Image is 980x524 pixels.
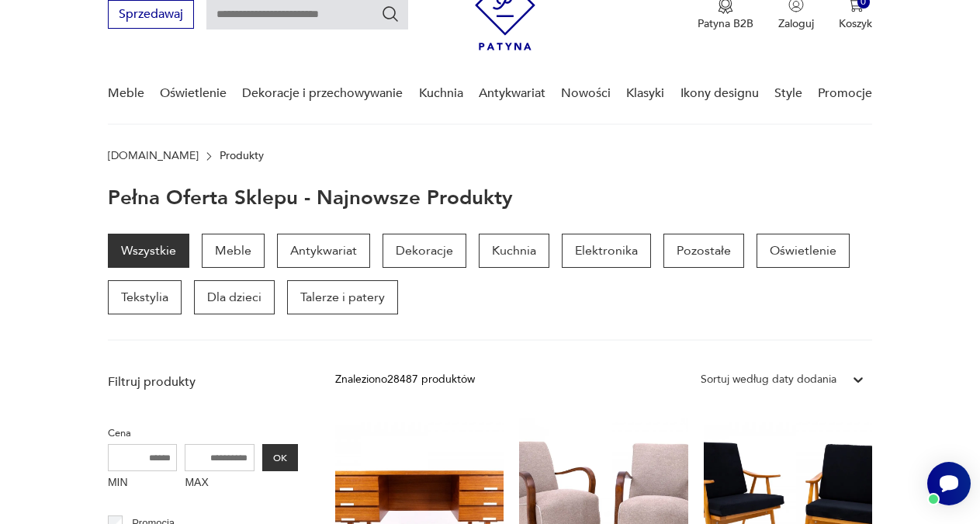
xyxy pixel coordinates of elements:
[383,234,466,268] a: Dekoracje
[277,234,370,268] a: Antykwariat
[774,64,802,123] a: Style
[381,5,400,23] button: Szukaj
[108,425,298,442] p: Cena
[202,234,265,268] a: Meble
[479,234,549,268] a: Kuchnia
[701,371,836,388] div: Sortuj według daty dodania
[262,444,298,471] button: OK
[287,280,398,314] a: Talerze i patery
[680,64,759,123] a: Ikony designu
[185,471,255,496] label: MAX
[698,16,753,31] p: Patyna B2B
[194,280,275,314] a: Dla dzieci
[220,150,264,162] p: Produkty
[108,150,199,162] a: [DOMAIN_NAME]
[242,64,403,123] a: Dekoracje i przechowywanie
[108,10,194,21] a: Sprzedawaj
[626,64,664,123] a: Klasyki
[561,64,611,123] a: Nowości
[419,64,463,123] a: Kuchnia
[757,234,850,268] a: Oświetlenie
[108,234,189,268] a: Wszystkie
[108,471,178,496] label: MIN
[160,64,227,123] a: Oświetlenie
[562,234,651,268] a: Elektronika
[108,373,298,390] p: Filtruj produkty
[927,462,971,505] iframe: Smartsupp widget button
[479,64,545,123] a: Antykwariat
[778,16,814,31] p: Zaloguj
[818,64,872,123] a: Promocje
[108,280,182,314] a: Tekstylia
[335,371,475,388] div: Znaleziono 28487 produktów
[108,64,144,123] a: Meble
[839,16,872,31] p: Koszyk
[108,187,513,209] h1: Pełna oferta sklepu - najnowsze produkty
[663,234,744,268] a: Pozostałe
